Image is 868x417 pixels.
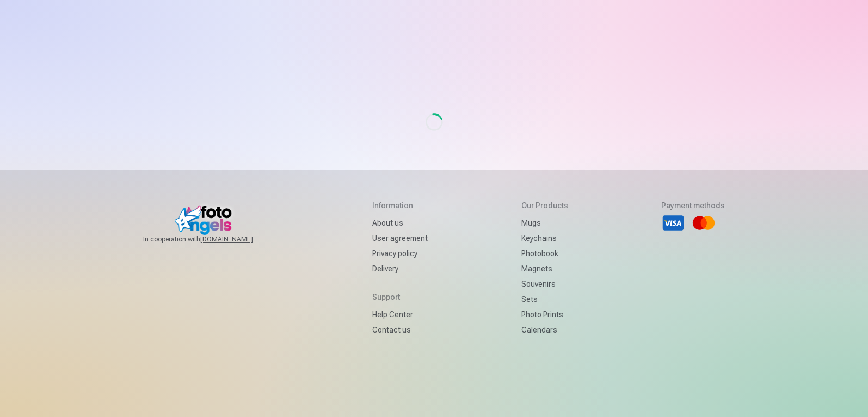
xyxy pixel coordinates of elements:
[521,261,568,276] a: Magnets
[372,307,428,322] a: Help Center
[372,322,428,337] a: Contact us
[521,322,568,337] a: Calendars
[521,307,568,322] a: Photo prints
[521,292,568,307] a: Sets
[200,235,279,244] a: [DOMAIN_NAME]
[521,246,568,261] a: Photobook
[372,246,428,261] a: Privacy policy
[521,231,568,246] a: Keychains
[692,211,716,235] li: Mastercard
[372,200,428,211] h5: Information
[372,292,428,303] h5: Support
[372,261,428,276] a: Delivery
[372,231,428,246] a: User agreement
[143,235,279,244] span: In cooperation with
[372,215,428,231] a: About us
[521,215,568,231] a: Mugs
[521,200,568,211] h5: Our products
[521,276,568,292] a: Souvenirs
[661,211,685,235] li: Visa
[661,200,725,211] h5: Payment methods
